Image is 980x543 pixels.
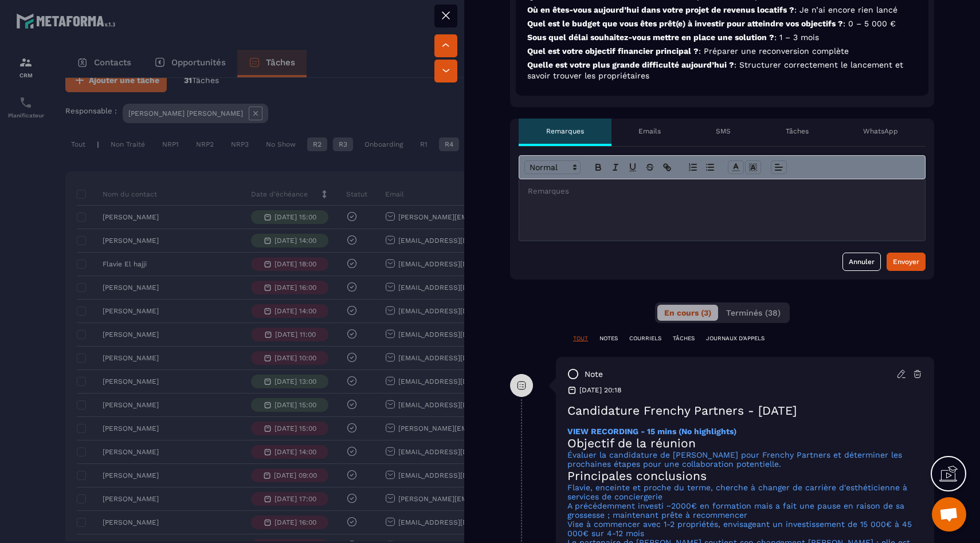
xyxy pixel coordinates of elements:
[843,19,896,28] span: : 0 – 5 000 €
[527,46,917,57] p: Quel est votre objectif financier principal ?
[794,5,897,14] span: : Je n’ai encore rien lancé
[657,305,718,321] button: En cours (3)
[699,46,849,56] span: : Préparer une reconversion complète
[573,335,588,343] p: TOUT
[579,385,621,395] p: [DATE] 20:18
[585,369,603,380] p: note
[932,497,966,532] div: Ouvrir le chat
[527,60,917,81] p: Quelle est votre plus grande difficulté aujourd’hui ?
[774,33,819,42] span: : 1 – 3 mois
[842,253,881,271] button: Annuler
[527,5,917,15] p: Où en êtes-vous aujourd’hui dans votre projet de revenus locatifs ?
[567,427,736,436] a: VIEW RECORDING - 15 mins (No highlights)
[599,335,618,343] p: NOTES
[567,501,904,520] a: A précédemment investi ~2000€ en formation mais a fait une pause en raison de sa grossesse ; main...
[567,436,923,450] h2: Objectif de la réunion
[893,256,919,267] div: Envoyer
[726,308,781,317] span: Terminés (38)
[546,127,584,136] p: Remarques
[629,335,661,343] p: COURRIELS
[786,127,809,136] p: Tâches
[706,335,765,343] p: JOURNAUX D'APPELS
[664,308,711,317] span: En cours (3)
[638,127,661,136] p: Emails
[567,469,923,483] h2: Principales conclusions
[567,450,902,469] a: Évaluer la candidature de [PERSON_NAME] pour Frenchy Partners et déterminer les prochaines étapes...
[673,335,695,343] p: TÂCHES
[527,32,917,43] p: Sous quel délai souhaitez-vous mettre en place une solution ?
[567,520,912,538] a: Vise à commencer avec 1-2 propriétés, envisageant un investissement de 15 000€ à 45 000€ sur 4-12...
[887,253,926,271] button: Envoyer
[567,483,907,501] a: Flavie, enceinte et proche du terme, cherche à changer de carrière d'esthéticienne à services de ...
[527,18,917,29] p: Quel est le budget que vous êtes prêt(e) à investir pour atteindre vos objectifs ?
[863,127,898,136] p: WhatsApp
[567,403,923,418] h1: Candidature Frenchy Partners - [DATE]
[716,127,731,136] p: SMS
[719,305,787,321] button: Terminés (38)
